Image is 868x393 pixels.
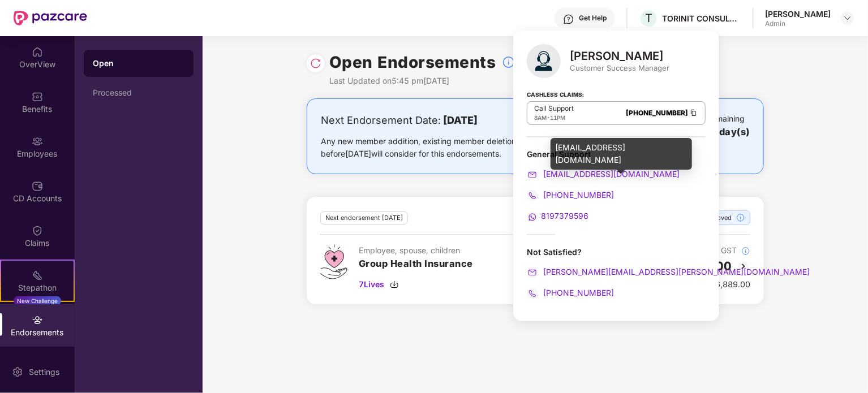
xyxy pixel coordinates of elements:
[390,280,399,289] img: svg+xml;base64,PHN2ZyBpZD0iRG93bmxvYWQtMzJ4MzIiIHhtbG5zPSJodHRwOi8vd3d3LnczLm9yZy8yMDAwL3N2ZyIgd2...
[551,138,692,170] div: [EMAIL_ADDRESS][DOMAIN_NAME]
[570,49,669,63] div: [PERSON_NAME]
[534,114,547,121] span: 8AM
[32,46,43,58] img: svg+xml;base64,PHN2ZyBpZD0iSG9tZSIgeG1sbnM9Imh0dHA6Ly93d3cudzMub3JnLzIwMDAvc3ZnIiB3aWR0aD0iMjAiIG...
[541,169,680,179] span: [EMAIL_ADDRESS][DOMAIN_NAME]
[741,247,750,256] img: svg+xml;base64,PHN2ZyBpZD0iSW5mb18tXzMyeDMyIiBkYXRhLW5hbWU9IkluZm8gLSAzMngzMiIgeG1sbnM9Imh0dHA6Ly...
[527,211,538,223] img: svg+xml;base64,PHN2ZyB4bWxucz0iaHR0cDovL3d3dy53My5vcmcvMjAwMC9zdmciIHdpZHRoPSIyMCIgaGVpZ2h0PSIyMC...
[527,169,538,180] img: svg+xml;base64,PHN2ZyB4bWxucz0iaHR0cDovL3d3dy53My5vcmcvMjAwMC9zdmciIHdpZHRoPSIyMCIgaGVpZ2h0PSIyMC...
[534,104,574,113] p: Call Support
[765,8,831,19] div: [PERSON_NAME]
[32,270,43,281] img: svg+xml;base64,PHN2ZyB4bWxucz0iaHR0cDovL3d3dy53My5vcmcvMjAwMC9zdmciIHdpZHRoPSIyMSIgaGVpZ2h0PSIyMC...
[645,11,652,25] span: T
[359,244,473,257] div: Employee, spouse, children
[321,113,600,128] div: Next Endorsement Date:
[14,11,87,25] img: New Pazcare Logo
[310,58,321,69] img: svg+xml;base64,PHN2ZyBpZD0iUmVsb2FkLTMyeDMyIiB4bWxucz0iaHR0cDovL3d3dy53My5vcmcvMjAwMC9zdmciIHdpZH...
[329,50,496,75] h1: Open Endorsements
[541,211,588,221] span: 8197379596
[706,125,750,140] h3: 28 day(s)
[527,267,538,278] img: svg+xml;base64,PHN2ZyB4bWxucz0iaHR0cDovL3d3dy53My5vcmcvMjAwMC9zdmciIHdpZHRoPSIyMCIgaGVpZ2h0PSIyMC...
[32,91,43,102] img: svg+xml;base64,PHN2ZyBpZD0iQmVuZWZpdHMiIHhtbG5zPSJodHRwOi8vd3d3LnczLm9yZy8yMDAwL3N2ZyIgd2lkdGg9Ij...
[93,58,184,69] div: Open
[570,63,669,73] div: Customer Success Manager
[662,13,741,24] div: TORINIT CONSULTING SERVICES PRIVATE LIMITED
[534,113,574,122] div: -
[527,44,561,78] img: svg+xml;base64,PHN2ZyB4bWxucz0iaHR0cDovL3d3dy53My5vcmcvMjAwMC9zdmciIHhtbG5zOnhsaW5rPSJodHRwOi8vd3...
[541,190,614,200] span: [PHONE_NUMBER]
[320,211,408,224] div: Next endorsement [DATE]
[527,149,706,159] div: General Support
[443,114,478,126] b: [DATE]
[698,113,750,140] div: Remaining
[14,296,61,305] div: New Challenge
[93,88,184,97] div: Processed
[32,314,43,326] img: svg+xml;base64,PHN2ZyBpZD0iRW5kb3JzZW1lbnRzIiB4bWxucz0iaHR0cDovL3d3dy53My5vcmcvMjAwMC9zdmciIHdpZH...
[527,149,706,223] div: General Support
[527,211,588,221] a: 8197379596
[626,109,688,117] a: [PHONE_NUMBER]
[320,244,347,279] img: svg+xml;base64,PHN2ZyB4bWxucz0iaHR0cDovL3d3dy53My5vcmcvMjAwMC9zdmciIHdpZHRoPSI0Ny43MTQiIGhlaWdodD...
[527,288,538,299] img: svg+xml;base64,PHN2ZyB4bWxucz0iaHR0cDovL3d3dy53My5vcmcvMjAwMC9zdmciIHdpZHRoPSIyMCIgaGVpZ2h0PSIyMC...
[541,267,810,277] span: [PERSON_NAME][EMAIL_ADDRESS][PERSON_NAME][DOMAIN_NAME]
[689,108,698,118] img: Clipboard Icon
[527,247,706,299] div: Not Satisfied?
[502,55,515,69] img: svg+xml;base64,PHN2ZyBpZD0iSW5mb18tXzMyeDMyIiBkYXRhLW5hbWU9IkluZm8gLSAzMngzMiIgeG1sbnM9Imh0dHA6Ly...
[541,288,614,297] span: [PHONE_NUMBER]
[765,19,831,28] div: Admin
[527,190,538,201] img: svg+xml;base64,PHN2ZyB4bWxucz0iaHR0cDovL3d3dy53My5vcmcvMjAwMC9zdmciIHdpZHRoPSIyMCIgaGVpZ2h0PSIyMC...
[25,366,63,378] div: Settings
[579,14,607,23] div: Get Help
[32,180,43,192] img: svg+xml;base64,PHN2ZyBpZD0iQ0RfQWNjb3VudHMiIGRhdGEtbmFtZT0iQ0QgQWNjb3VudHMiIHhtbG5zPSJodHRwOi8vd3...
[359,278,384,291] span: 7 Lives
[527,190,614,200] a: [PHONE_NUMBER]
[737,260,750,273] img: svg+xml;base64,PHN2ZyBpZD0iQmFjay0yMHgyMCIgeG1sbnM9Imh0dHA6Ly93d3cudzMub3JnLzIwMDAvc3ZnIiB3aWR0aD...
[563,14,574,25] img: svg+xml;base64,PHN2ZyBpZD0iSGVscC0zMngzMiIgeG1sbnM9Imh0dHA6Ly93d3cudzMub3JnLzIwMDAvc3ZnIiB3aWR0aD...
[843,14,852,23] img: svg+xml;base64,PHN2ZyBpZD0iRHJvcGRvd24tMzJ4MzIiIHhtbG5zPSJodHRwOi8vd3d3LnczLm9yZy8yMDAwL3N2ZyIgd2...
[321,135,600,160] div: Any new member addition, existing member deletion/modification before [DATE] will consider for th...
[527,267,810,277] a: [PERSON_NAME][EMAIL_ADDRESS][PERSON_NAME][DOMAIN_NAME]
[32,225,43,236] img: svg+xml;base64,PHN2ZyBpZD0iQ2xhaW0iIHhtbG5zPSJodHRwOi8vd3d3LnczLm9yZy8yMDAwL3N2ZyIgd2lkdGg9IjIwIi...
[329,75,515,87] div: Last Updated on 5:45 pm[DATE]
[527,88,584,100] strong: Cashless Claims:
[32,136,43,147] img: svg+xml;base64,PHN2ZyBpZD0iRW1wbG95ZWVzIiB4bWxucz0iaHR0cDovL3d3dy53My5vcmcvMjAwMC9zdmciIHdpZHRoPS...
[527,288,614,297] a: [PHONE_NUMBER]
[527,247,706,257] div: Not Satisfied?
[359,257,473,271] h3: Group Health Insurance
[736,213,745,222] img: svg+xml;base64,PHN2ZyBpZD0iSW5mb18tXzMyeDMyIiBkYXRhLW5hbWU9IkluZm8gLSAzMngzMiIgeG1sbnM9Imh0dHA6Ly...
[1,282,74,293] div: Stepathon
[550,114,565,121] span: 11PM
[527,169,680,179] a: [EMAIL_ADDRESS][DOMAIN_NAME]
[12,366,23,378] img: svg+xml;base64,PHN2ZyBpZD0iU2V0dGluZy0yMHgyMCIgeG1sbnM9Imh0dHA6Ly93d3cudzMub3JnLzIwMDAvc3ZnIiB3aW...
